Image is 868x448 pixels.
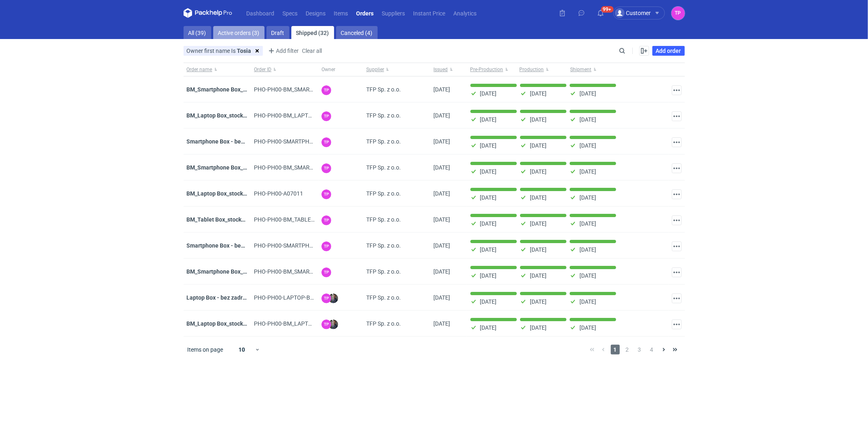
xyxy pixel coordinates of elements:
[518,63,569,76] button: Production
[363,102,431,128] div: TFP Sp. z o.o.
[366,163,401,172] span: TFP Sp. z o.o.
[321,137,331,147] figcaption: TP
[267,46,299,56] span: Add filter
[434,294,450,301] span: 03/06/2025
[635,345,644,354] span: 3
[363,181,431,207] div: TFP Sp. z o.o.
[579,116,596,123] p: [DATE]
[672,320,682,329] button: Actions
[672,267,682,277] button: Actions
[366,66,384,73] span: Supplier
[328,294,338,303] img: Maciej Sobola
[617,46,643,56] input: Search
[434,86,450,93] span: 08/09/2025
[254,112,358,119] span: PHO-PH00-BM_LAPTOP-BOX_STOCK_05
[336,26,378,39] a: Canceled (4)
[254,138,403,145] span: PHO-PH00-SMARTPHONE-BOX---BEZ-ZADRUKU---STOCK-5
[672,215,682,225] button: Actions
[321,66,335,73] span: Owner
[266,46,300,56] button: Add filter
[184,46,251,56] div: Owner first name Is
[302,48,322,54] span: Clear all
[321,85,331,95] figcaption: TP
[530,194,547,201] p: [DATE]
[321,215,331,225] figcaption: TP
[579,142,596,149] p: [DATE]
[530,90,547,97] p: [DATE]
[672,85,682,95] button: Actions
[321,294,331,303] figcaption: TP
[187,268,266,275] a: BM_Smartphone Box_stock_04
[184,63,251,76] button: Order name
[366,241,401,250] span: TFP Sp. z o.o.
[530,142,547,149] p: [DATE]
[184,8,232,18] svg: Packhelp Pro
[579,272,596,279] p: [DATE]
[187,216,251,223] a: BM_Tablet Box_stock_02
[363,128,431,154] div: TFP Sp. z o.o.
[434,190,450,197] span: 17/07/2025
[267,26,289,39] a: Draft
[470,66,503,73] span: Pre-Production
[366,189,401,198] span: TFP Sp. z o.o.
[352,8,378,18] a: Orders
[480,324,497,331] p: [DATE]
[363,285,431,311] div: TFP Sp. z o.o.
[187,320,252,327] strong: BM_Laptop Box_stock_03
[434,66,448,73] span: Issued
[434,320,450,327] span: 03/06/2025
[254,86,374,93] span: PHO-PH00-BM_SMARTPHONE-BOX_STOCK_06
[187,164,266,171] a: BM_Smartphone Box_stock_05
[279,8,302,18] a: Specs
[321,320,331,329] figcaption: TP
[672,189,682,199] button: Actions
[652,46,685,56] a: Add order
[434,138,450,145] span: 05/08/2025
[450,8,481,18] a: Analytics
[378,8,409,18] a: Suppliers
[366,111,401,120] span: TFP Sp. z o.o.
[363,233,431,259] div: TFP Sp. z o.o.
[480,298,497,305] p: [DATE]
[188,346,223,354] span: Items on page
[366,294,401,302] span: TFP Sp. z o.o.
[321,189,331,199] figcaption: TP
[480,142,497,149] p: [DATE]
[229,344,255,355] div: 10
[530,168,547,175] p: [DATE]
[366,137,401,146] span: TFP Sp. z o.o.
[671,7,685,20] button: TP
[480,194,497,201] p: [DATE]
[579,298,596,305] p: [DATE]
[579,168,596,175] p: [DATE]
[672,111,682,121] button: Actions
[571,66,592,73] span: Shipment
[434,216,450,223] span: 07/07/2025
[330,8,352,18] a: Items
[366,215,401,224] span: TFP Sp. z o.o.
[672,241,682,251] button: Actions
[613,7,671,20] button: Customer
[213,26,265,39] a: Active orders (3)
[671,7,685,20] div: Tosia Płotek
[187,294,275,301] a: Laptop Box - bez zadruku - stock 2
[579,324,596,331] p: [DATE]
[254,268,374,275] span: PHO-PH00-BM_SMARTPHONE-BOX_STOCK_04
[434,268,450,275] span: 02/07/2025
[302,8,330,18] a: Designs
[579,220,596,227] p: [DATE]
[187,112,252,119] strong: BM_Laptop Box_stock_05
[187,86,266,93] strong: BM_Smartphone Box_stock_06
[187,66,212,73] span: Order name
[187,190,252,197] a: BM_Laptop Box_stock_04
[480,90,497,97] p: [DATE]
[530,298,547,305] p: [DATE]
[409,8,450,18] a: Instant Price
[184,46,251,56] button: Owner first name Is Tosia
[184,26,211,39] a: All (39)
[321,111,331,121] figcaption: TP
[366,267,401,276] span: TFP Sp. z o.o.
[302,46,323,56] button: Clear all
[615,8,651,18] div: Customer
[480,246,497,253] p: [DATE]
